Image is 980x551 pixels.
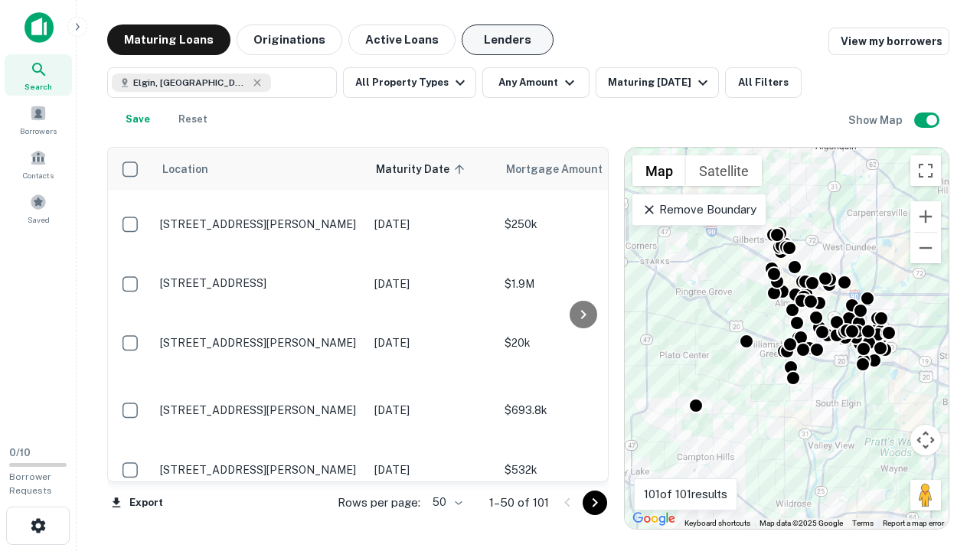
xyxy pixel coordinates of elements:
p: [DATE] [374,461,489,478]
p: $250k [505,216,658,233]
p: $693.8k [505,402,658,419]
div: 50 [426,491,465,514]
p: [STREET_ADDRESS][PERSON_NAME] [160,217,359,231]
button: Show street map [632,155,686,186]
a: View my borrowers [828,28,949,55]
button: Maturing Loans [107,24,230,55]
button: Keyboard shortcuts [684,518,750,529]
span: Borrower Requests [9,471,52,496]
a: Report a map error [883,519,944,527]
img: Google [629,509,679,529]
span: Borrowers [20,125,57,137]
h6: Show Map [848,112,905,129]
button: Export [107,491,167,514]
iframe: Chat Widget [903,429,980,502]
div: Maturing [DATE] [608,73,712,92]
p: 101 of 101 results [644,485,727,504]
p: [DATE] [374,216,489,233]
span: 0 / 10 [9,447,31,458]
a: Search [5,54,72,96]
button: Toggle fullscreen view [910,155,941,186]
img: capitalize-icon.png [24,12,54,43]
button: All Property Types [343,67,476,98]
p: [DATE] [374,334,489,351]
a: Saved [5,187,72,229]
p: Rows per page: [338,494,420,512]
button: All Filters [725,67,802,98]
span: Search [24,80,52,93]
button: Originations [237,24,342,55]
p: $532k [505,461,658,478]
span: Map data ©2025 Google [759,519,843,527]
p: [DATE] [374,402,489,419]
p: [STREET_ADDRESS] [160,276,359,290]
p: $1.9M [505,275,658,292]
span: Elgin, [GEOGRAPHIC_DATA], [GEOGRAPHIC_DATA] [133,76,248,90]
p: 1–50 of 101 [489,494,549,512]
button: Maturing [DATE] [596,67,719,98]
button: Map camera controls [910,425,941,455]
th: Location [152,148,367,191]
span: Contacts [23,169,54,181]
a: Open this area in Google Maps (opens a new window) [629,509,679,529]
th: Mortgage Amount [497,148,665,191]
span: Saved [28,214,50,226]
p: [STREET_ADDRESS][PERSON_NAME] [160,403,359,417]
button: Go to next page [583,491,607,515]
span: Location [162,160,208,178]
button: Zoom in [910,201,941,232]
button: Show satellite imagery [686,155,762,186]
button: Lenders [462,24,554,55]
th: Maturity Date [367,148,497,191]
span: Maturity Date [376,160,469,178]
span: Mortgage Amount [506,160,622,178]
a: Contacts [5,143,72,184]
a: Borrowers [5,99,72,140]
button: Save your search to get updates of matches that match your search criteria. [113,104,162,135]
p: [STREET_ADDRESS][PERSON_NAME] [160,336,359,350]
p: $20k [505,334,658,351]
p: [STREET_ADDRESS][PERSON_NAME] [160,463,359,477]
button: Reset [168,104,217,135]
button: Active Loans [348,24,456,55]
p: Remove Boundary [642,201,756,219]
button: Zoom out [910,233,941,263]
button: Any Amount [482,67,590,98]
div: 0 0 [625,148,949,529]
a: Terms (opens in new tab) [852,519,874,527]
p: [DATE] [374,275,489,292]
